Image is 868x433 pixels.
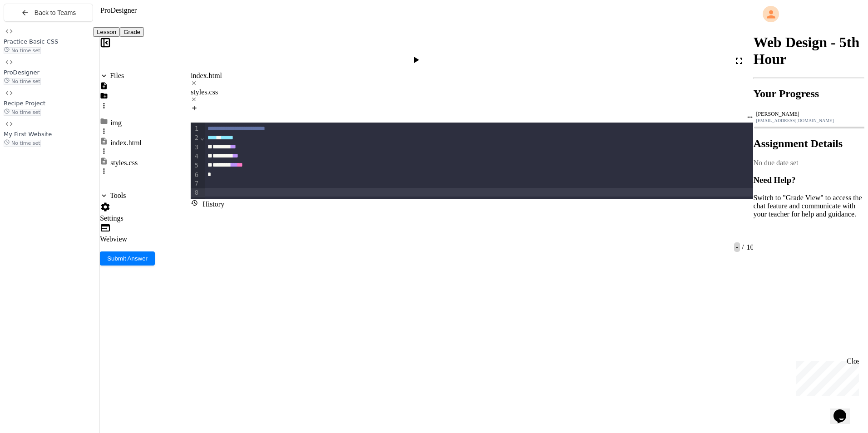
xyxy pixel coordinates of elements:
div: [PERSON_NAME] [756,111,862,118]
iframe: chat widget [793,357,859,396]
span: 10 [745,243,754,251]
div: 5 [191,161,200,170]
div: 2 [191,133,200,143]
div: Webview [100,235,142,243]
span: No time set [4,109,41,116]
div: 7 [191,179,200,188]
span: Back to Teams [35,9,76,16]
button: Back to Teams [4,4,93,22]
button: Submit Answer [100,251,155,266]
span: Fold line [200,134,204,141]
div: img [110,119,122,127]
button: Lesson [93,27,120,37]
span: No time set [4,78,41,85]
span: ProDesigner [4,69,39,76]
h3: Need Help? [753,175,864,185]
div: No due date set [753,159,864,167]
div: Chat with us now!Close [4,4,63,58]
div: 3 [191,143,200,152]
div: 8 [191,188,200,197]
div: Tools [110,192,126,200]
span: Practice Basic CSS [4,38,58,45]
div: [EMAIL_ADDRESS][DOMAIN_NAME] [756,118,862,123]
div: 6 [191,171,200,180]
h2: Your Progress [753,88,864,100]
div: Settings [100,214,142,222]
p: Switch to "Grade View" to access the chat feature and communicate with your teacher for help and ... [753,194,864,218]
div: styles.css [191,88,754,96]
span: Submit Answer [107,255,148,262]
div: index.html [110,139,142,147]
iframe: chat widget [830,397,859,424]
h2: Assignment Details [753,138,864,150]
span: - [734,242,740,252]
div: styles.css [191,88,754,104]
button: Grade [120,27,144,37]
div: 4 [191,152,200,161]
span: My First Website [4,131,52,138]
span: No time set [4,47,41,54]
div: index.html [191,72,754,80]
div: 1 [191,124,200,133]
div: History [191,199,224,208]
span: ProDesigner [100,6,137,14]
div: styles.css [110,159,138,167]
div: Files [110,72,124,80]
h1: Web Design - 5th Hour [753,34,864,68]
span: / [742,243,744,251]
div: My Account [753,4,864,25]
div: index.html [191,72,754,88]
span: No time set [4,140,41,147]
span: Recipe Project [4,100,45,107]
